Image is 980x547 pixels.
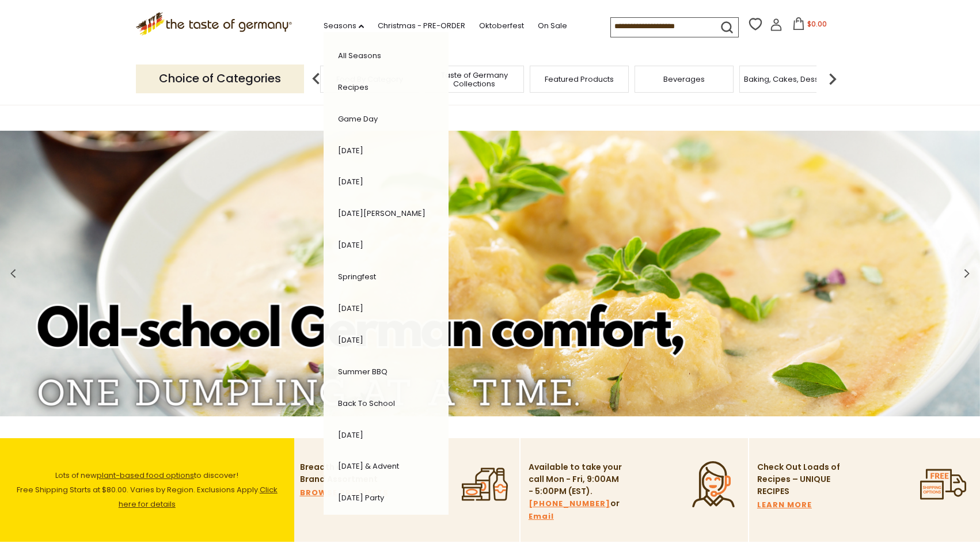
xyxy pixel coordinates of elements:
a: [DATE] [338,145,363,156]
a: BROWSE PRODUCTS [300,487,389,499]
a: plant-based food options [97,470,194,481]
a: [PHONE_NUMBER] [529,497,610,510]
button: $0.00 [785,17,834,35]
a: Seasons [324,20,364,32]
a: Christmas - PRE-ORDER [378,20,465,32]
a: On Sale [538,20,567,32]
p: Breadth of Product & Brand Assortment [300,461,395,485]
p: Check Out Loads of Recipes – UNIQUE RECIPES [757,461,841,497]
p: Available to take your call Mon - Fri, 9:00AM - 5:00PM (EST). or [529,461,624,523]
a: Featured Products [545,75,614,83]
a: Beverages [663,75,705,83]
a: [DATE] [338,430,363,440]
a: Back to School [338,398,395,409]
a: Oktoberfest [479,20,524,32]
a: [DATE] [338,240,363,250]
a: [DATE] Party [338,492,384,503]
a: [DATE] [338,303,363,314]
a: Game Day [338,113,378,124]
span: Lots of new to discover! Free Shipping Starts at $80.00. Varies by Region. Exclusions Apply. [17,470,278,510]
a: Email [529,510,554,523]
a: [DATE] & Advent [338,461,399,472]
a: [DATE] [338,335,363,345]
a: [DATE][PERSON_NAME] [338,208,426,219]
a: Taste of Germany Collections [428,71,521,88]
a: All Seasons [338,50,381,61]
a: Summer BBQ [338,366,388,377]
img: next arrow [821,67,844,90]
a: Springfest [338,271,376,282]
a: [DATE] [338,176,363,187]
p: Choice of Categories [136,64,304,93]
img: previous arrow [305,67,328,90]
a: LEARN MORE [757,499,812,511]
a: Recipes [338,82,369,93]
a: Baking, Cakes, Desserts [744,75,833,83]
span: $0.00 [807,19,827,29]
